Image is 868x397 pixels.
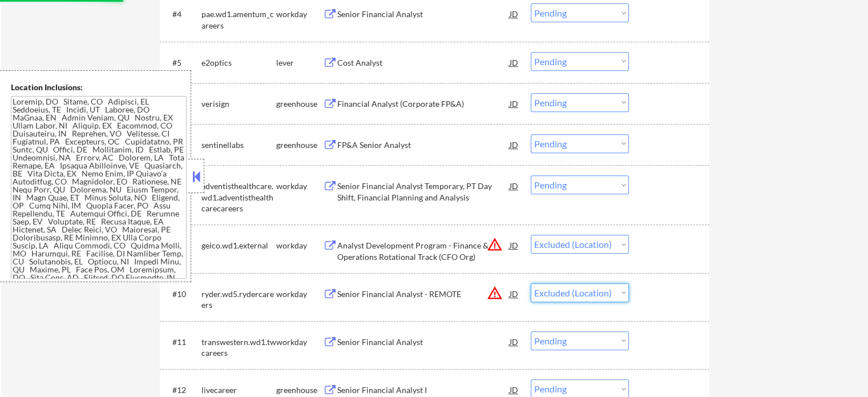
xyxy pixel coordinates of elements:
[337,336,510,348] div: Senior Financial Analyst
[337,288,510,300] div: Senior Financial Analyst - REMOTE
[201,181,276,214] div: adventisthealthcare.wd1.adventisthealthcarecareers
[337,181,510,203] div: Senior Financial Analyst Temporary, PT Day Shift, Financial Planning and Analysis
[201,336,276,359] div: transwestern.wd1.twcareers
[508,283,520,304] div: JD
[201,139,276,151] div: sentinellabs
[276,240,323,251] div: workday
[487,236,503,252] button: warning_amber
[337,139,510,151] div: FP&A Senior Analyst
[201,240,276,251] div: geico.wd1.external
[11,82,187,93] div: Location Inclusions:
[172,336,192,348] div: #11
[276,181,323,192] div: workday
[276,336,323,348] div: workday
[276,9,323,20] div: workday
[276,98,323,110] div: greenhouse
[508,3,520,24] div: JD
[508,52,520,73] div: JD
[172,9,192,20] div: #4
[337,240,510,262] div: Analyst Development Program - Finance & Operations Rotational Track (CFO Org)
[276,384,323,396] div: greenhouse
[337,98,510,110] div: Financial Analyst (Corporate FP&A)
[508,235,520,255] div: JD
[508,93,520,114] div: JD
[337,57,510,69] div: Cost Analyst
[508,134,520,155] div: JD
[276,288,323,300] div: workday
[276,57,323,69] div: lever
[201,288,276,311] div: ryder.wd5.rydercareers
[201,9,276,31] div: pae.wd1.amentum_careers
[172,384,192,396] div: #12
[508,175,520,196] div: JD
[201,384,276,396] div: livecareer
[172,288,192,300] div: #10
[201,57,276,69] div: e2optics
[337,9,510,20] div: Senior Financial Analyst
[487,285,503,301] button: warning_amber
[508,331,520,352] div: JD
[337,384,510,396] div: Senior Financial Analyst I
[201,98,276,110] div: verisign
[172,57,192,69] div: #5
[276,139,323,151] div: greenhouse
